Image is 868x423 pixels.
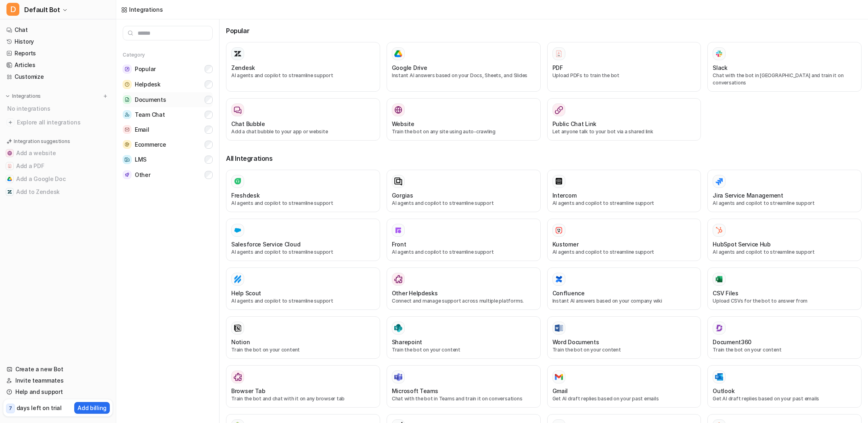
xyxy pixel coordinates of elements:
[74,402,110,414] button: Add billing
[135,80,161,88] span: Helpdesk
[123,52,213,58] h5: Category
[226,267,380,310] button: Help ScoutHelp ScoutAI agents and copilot to streamline support
[123,77,213,92] button: HelpdeskHelpdesk
[394,50,402,57] img: Google Drive
[394,275,402,283] img: Other Helpdesks
[226,365,380,408] button: Browser TabBrowser TabTrain the bot and chat with it on any browser tab
[547,316,701,359] button: Word DocumentsWord DocumentsTrain the bot on your content
[394,373,402,381] img: Microsoft Teams
[234,275,242,283] img: Help Scout
[387,170,541,212] button: GorgiasAI agents and copilot to streamline support
[231,120,265,128] h3: Chat Bubble
[226,170,380,212] button: FreshdeskAI agents and copilot to streamline support
[713,395,856,402] p: Get AI draft replies based on your past emails
[552,128,696,135] p: Let anyone talk to your bot via a shared link
[7,177,12,181] img: Add a Google Doc
[3,364,113,375] a: Create a new Bot
[9,405,12,412] p: 7
[17,116,109,129] span: Explore all integrations
[3,117,113,128] a: Explore all integrations
[3,48,113,59] a: Reports
[552,346,696,354] p: Train the bot on your content
[547,98,701,141] button: Public Chat LinkLet anyone talk to your bot via a shared link
[552,191,577,200] h3: Intercom
[123,137,213,152] button: EcommerceEcommerce
[231,338,250,346] h3: Notion
[392,63,427,72] h3: Google Drive
[555,374,563,380] img: Gmail
[123,65,132,74] img: Popular
[552,240,579,248] h3: Kustomer
[713,297,856,305] p: Upload CSVs for the bot to answer from
[392,200,535,207] p: AI agents and copilot to streamline support
[392,120,414,128] h3: Website
[392,191,413,200] h3: Gorgias
[707,267,862,310] button: CSV FilesCSV FilesUpload CSVs for the bot to answer from
[3,59,113,71] a: Articles
[226,98,380,141] button: Chat BubbleAdd a chat bubble to your app or website
[3,24,113,36] a: Chat
[121,5,163,14] a: Integrations
[713,289,738,297] h3: CSV Files
[387,316,541,359] button: SharepointSharepointTrain the bot on your content
[392,128,535,135] p: Train the bot on any site using auto-crawling
[547,267,701,310] button: ConfluenceConfluenceInstant AI answers based on your company wiki
[715,49,723,58] img: Slack
[231,395,375,402] p: Train the bot and chat with it on any browser tab
[3,147,113,160] button: Add a websiteAdd a website
[552,200,696,207] p: AI agents and copilot to streamline support
[135,96,166,104] span: Documents
[552,387,568,395] h3: Gmail
[715,226,723,234] img: HubSpot Service Hub
[392,72,535,79] p: Instant AI answers based on your Docs, Sheets, and Slides
[17,404,62,412] p: days left on trial
[394,106,402,114] img: Website
[7,151,12,156] img: Add a website
[5,102,113,115] div: No integrations
[123,125,132,134] img: Email
[77,404,107,412] p: Add billing
[3,173,113,185] button: Add a Google DocAdd a Google Doc
[231,191,259,200] h3: Freshdesk
[231,289,261,297] h3: Help Scout
[713,248,856,256] p: AI agents and copilot to streamline support
[3,386,113,398] a: Help and support
[713,63,728,72] h3: Slack
[547,42,701,92] button: PDFPDFUpload PDFs to train the bot
[552,63,563,72] h3: PDF
[392,248,535,256] p: AI agents and copilot to streamline support
[394,226,402,234] img: Front
[123,170,132,179] img: Other
[552,297,696,305] p: Instant AI answers based on your company wiki
[707,219,862,261] button: HubSpot Service HubHubSpot Service HubAI agents and copilot to streamline support
[24,4,60,15] span: Default Bot
[135,156,146,164] span: LMS
[387,42,541,92] button: Google DriveGoogle DriveInstant AI answers based on your Docs, Sheets, and Slides
[707,170,862,212] button: Jira Service ManagementAI agents and copilot to streamline support
[123,152,213,167] button: LMSLMS
[552,120,597,128] h3: Public Chat Link
[135,171,151,179] span: Other
[231,240,300,248] h3: Salesforce Service Cloud
[3,71,113,82] a: Customize
[715,324,723,332] img: Document360
[7,189,12,194] img: Add to Zendesk
[387,365,541,408] button: Microsoft TeamsMicrosoft TeamsChat with the bot in Teams and train it on conversations
[231,200,375,207] p: AI agents and copilot to streamline support
[3,160,113,173] button: Add a PDFAdd a PDF
[135,141,166,149] span: Ecommerce
[231,387,266,395] h3: Browser Tab
[392,289,438,297] h3: Other Helpdesks
[234,373,242,381] img: Browser Tab
[12,93,41,99] p: Integrations
[3,185,113,198] button: Add to ZendeskAdd to Zendesk
[713,72,856,86] p: Chat with the bot in [GEOGRAPHIC_DATA] and train it on conversations
[392,387,438,395] h3: Microsoft Teams
[123,92,213,107] button: DocumentsDocuments
[234,324,242,332] img: Notion
[5,93,10,99] img: expand menu
[129,5,163,14] div: Integrations
[552,289,585,297] h3: Confluence
[713,346,856,354] p: Train the bot on your content
[231,72,375,79] p: AI agents and copilot to streamline support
